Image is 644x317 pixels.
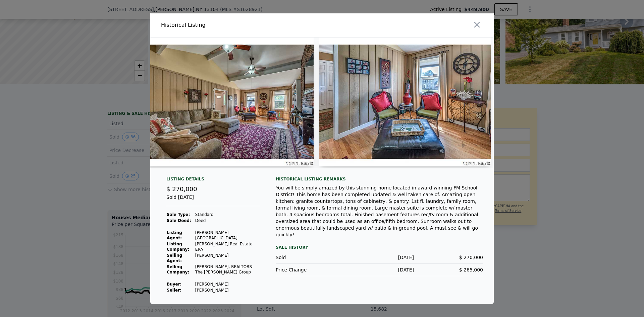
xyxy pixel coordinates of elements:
div: Listing Details [166,176,260,184]
div: Historical Listing remarks [276,176,483,182]
td: [PERSON_NAME], REALTORS-The [PERSON_NAME] Group [195,264,260,275]
strong: Buyer : [167,282,181,287]
div: Sale History [276,243,483,251]
div: You will be simply amazed by this stunning home located in award winning FM School District! This... [276,184,483,238]
strong: Sale Type: [167,212,190,217]
img: Property Img [319,37,491,166]
div: [DATE] [345,254,414,261]
span: $ 270,000 [459,255,483,260]
div: Sold [DATE] [166,194,260,206]
div: [DATE] [345,266,414,273]
td: [PERSON_NAME] [195,281,260,287]
td: [PERSON_NAME] Real Estate ERA [195,241,260,252]
td: [PERSON_NAME] [195,287,260,293]
strong: Selling Company: [167,264,189,274]
strong: Listing Agent: [167,230,182,240]
strong: Listing Company: [167,242,189,252]
div: Price Change [276,266,345,273]
td: [PERSON_NAME][GEOGRAPHIC_DATA] [195,230,260,241]
strong: Selling Agent: [167,253,182,263]
div: Sold [276,254,345,261]
strong: Seller : [167,288,181,293]
div: Historical Listing [161,21,319,29]
strong: Sale Deed: [167,218,191,223]
td: [PERSON_NAME] [195,252,260,264]
span: $ 265,000 [459,267,483,272]
span: $ 270,000 [166,185,197,192]
img: Property Img [142,37,314,166]
td: Deed [195,218,260,224]
td: Standard [195,212,260,218]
